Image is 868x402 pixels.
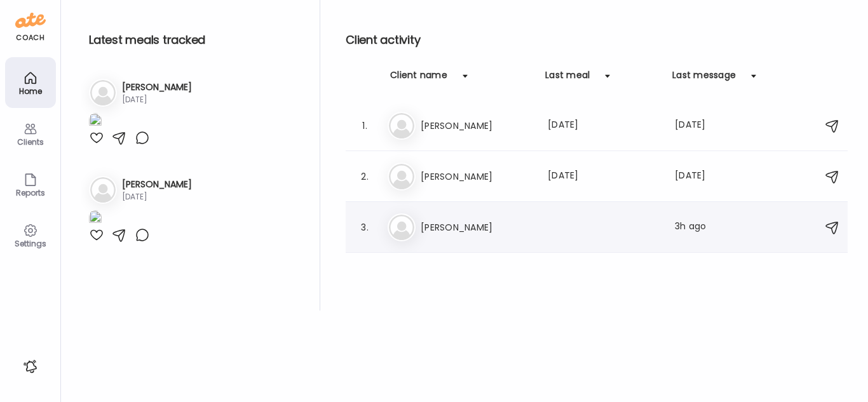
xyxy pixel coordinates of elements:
[389,215,414,240] img: bg-avatar-default.svg
[421,169,532,184] h3: [PERSON_NAME]
[389,113,414,138] img: bg-avatar-default.svg
[390,69,447,89] div: Client name
[89,113,102,130] img: images%2FJ7upEaitzZhaCo7trQdoo33NMr13%2Fim2ltTXIL7Qoi2Syjaet%2F1vzUViGUfWTPYtsK2VLr_1080
[16,32,44,43] div: coach
[89,210,102,227] img: images%2FtoYlFTaRsJfxUeAA4KXgyM7t6aJ3%2FsAc1NQV27a6xKeU2LWtM%2FssRX2kDMV4tXEqMbg2NI_1080
[90,177,116,203] img: bg-avatar-default.svg
[357,169,372,184] div: 2.
[675,169,724,184] div: [DATE]
[15,10,46,30] img: ate
[548,169,660,184] div: [DATE]
[346,30,848,50] h2: Client activity
[421,220,532,235] h3: [PERSON_NAME]
[357,220,372,235] div: 3.
[90,80,116,105] img: bg-avatar-default.svg
[8,189,53,197] div: Reports
[545,69,590,89] div: Last meal
[675,118,724,133] div: [DATE]
[122,94,192,105] div: [DATE]
[357,118,372,133] div: 1.
[8,239,53,248] div: Settings
[8,87,53,95] div: Home
[8,138,53,146] div: Clients
[389,164,414,189] img: bg-avatar-default.svg
[122,191,192,203] div: [DATE]
[675,220,724,235] div: 3h ago
[122,81,192,94] h3: [PERSON_NAME]
[122,178,192,191] h3: [PERSON_NAME]
[421,118,532,133] h3: [PERSON_NAME]
[548,118,660,133] div: [DATE]
[89,30,299,50] h2: Latest meals tracked
[672,69,736,89] div: Last message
